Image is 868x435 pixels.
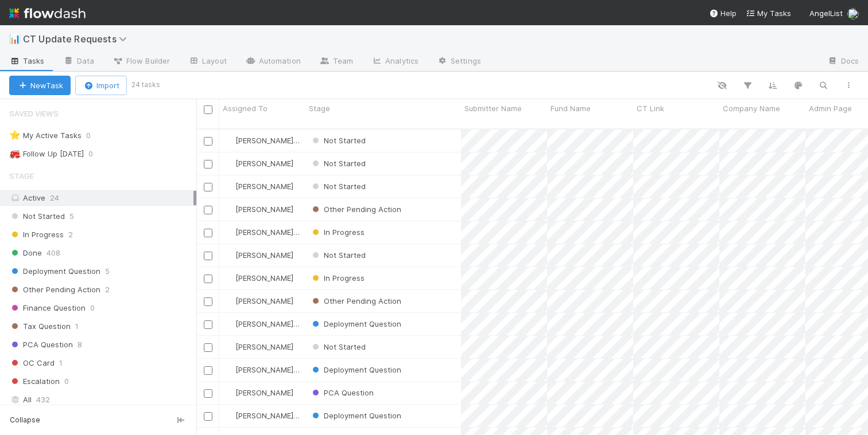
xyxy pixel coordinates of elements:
[224,159,234,168] img: avatar_d02a2cc9-4110-42ea-8259-e0e2573f4e82.png
[235,228,310,237] span: [PERSON_NAME] Wall
[746,9,791,18] span: My Tasks
[310,249,366,261] div: Not Started
[9,76,71,95] button: NewTask
[9,164,34,187] span: Stage
[9,128,82,143] div: My Active Tasks
[224,388,234,397] img: avatar_501ac9d6-9fa6-4fe9-975e-1fd988f7bdb1.png
[9,148,21,158] span: 🚒
[204,366,212,375] input: Toggle Row Selected
[86,128,102,143] span: 0
[69,209,74,224] span: 5
[105,264,110,279] span: 5
[310,410,401,421] div: Deployment Question
[9,283,100,297] span: Other Pending Action
[75,319,79,334] span: 1
[235,365,310,374] span: [PERSON_NAME] Wall
[224,364,300,375] div: [PERSON_NAME] Wall
[204,275,212,283] input: Toggle Row Selected
[204,343,212,352] input: Toggle Row Selected
[224,226,300,238] div: [PERSON_NAME] Wall
[9,356,55,370] span: OC Card
[224,387,293,398] div: [PERSON_NAME]
[637,103,664,114] span: CT Link
[235,411,310,420] span: [PERSON_NAME] Wall
[131,80,160,90] small: 24 tasks
[224,410,300,421] div: [PERSON_NAME] Wall
[224,181,293,192] div: [PERSON_NAME]
[64,374,69,389] span: 0
[309,103,330,114] span: Stage
[310,273,365,283] span: In Progress
[204,206,212,214] input: Toggle Row Selected
[36,393,50,407] span: 432
[310,181,366,192] div: Not Started
[310,272,365,284] div: In Progress
[224,182,234,191] img: avatar_55b415e2-df6a-4422-95b4-4512075a58f2.png
[310,226,365,238] div: In Progress
[90,301,95,315] span: 0
[809,9,843,18] span: AngelList
[75,76,127,95] button: Import
[204,320,212,329] input: Toggle Row Selected
[59,356,63,370] span: 1
[224,136,234,145] img: avatar_041b9f3e-9684-4023-b9b7-2f10de55285d.png
[224,273,234,283] img: avatar_12dd09bb-393f-4edb-90ff-b12147216d3f.png
[847,8,859,19] img: avatar_ddac2f35-6c49-494a-9355-db49d32eca49.png
[818,53,868,71] a: Docs
[235,273,293,283] span: [PERSON_NAME]
[9,338,73,352] span: PCA Question
[23,33,133,45] span: CT Update Requests
[50,193,59,202] span: 24
[310,387,374,398] div: PCA Question
[46,246,60,260] span: 408
[362,53,428,71] a: Analytics
[310,295,401,307] div: Other Pending Action
[464,103,522,114] span: Submitter Name
[224,318,300,330] div: [PERSON_NAME] Wall
[224,205,234,214] img: avatar_501ac9d6-9fa6-4fe9-975e-1fd988f7bdb1.png
[809,103,852,114] span: Admin Page
[224,319,234,328] img: avatar_041b9f3e-9684-4023-b9b7-2f10de55285d.png
[204,412,212,421] input: Toggle Row Selected
[235,319,310,328] span: [PERSON_NAME] Wall
[9,34,21,44] span: 📊
[204,297,212,306] input: Toggle Row Selected
[235,205,293,214] span: [PERSON_NAME]
[224,203,293,215] div: [PERSON_NAME]
[310,319,401,328] span: Deployment Question
[310,388,374,397] span: PCA Question
[310,318,401,330] div: Deployment Question
[9,209,65,224] span: Not Started
[77,338,82,352] span: 8
[9,147,84,161] div: Follow Up [DATE]
[428,53,490,71] a: Settings
[204,389,212,398] input: Toggle Row Selected
[204,252,212,260] input: Toggle Row Selected
[310,158,366,169] div: Not Started
[9,301,86,315] span: Finance Question
[224,411,234,420] img: avatar_041b9f3e-9684-4023-b9b7-2f10de55285d.png
[204,229,212,237] input: Toggle Row Selected
[9,393,193,407] div: All
[235,250,293,260] span: [PERSON_NAME]
[204,160,212,168] input: Toggle Row Selected
[224,342,234,351] img: avatar_d02a2cc9-4110-42ea-8259-e0e2573f4e82.png
[310,250,366,260] span: Not Started
[310,136,366,145] span: Not Started
[235,388,293,397] span: [PERSON_NAME]
[9,55,45,66] span: Tasks
[310,203,401,215] div: Other Pending Action
[179,53,236,71] a: Layout
[235,182,293,191] span: [PERSON_NAME]
[310,205,401,214] span: Other Pending Action
[105,283,110,297] span: 2
[235,136,310,145] span: [PERSON_NAME] Wall
[310,53,362,71] a: Team
[88,147,104,161] span: 0
[235,342,293,351] span: [PERSON_NAME]
[224,272,293,284] div: [PERSON_NAME]
[9,102,59,125] span: Saved Views
[746,7,791,19] a: My Tasks
[204,183,212,191] input: Toggle Row Selected
[224,295,293,307] div: [PERSON_NAME]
